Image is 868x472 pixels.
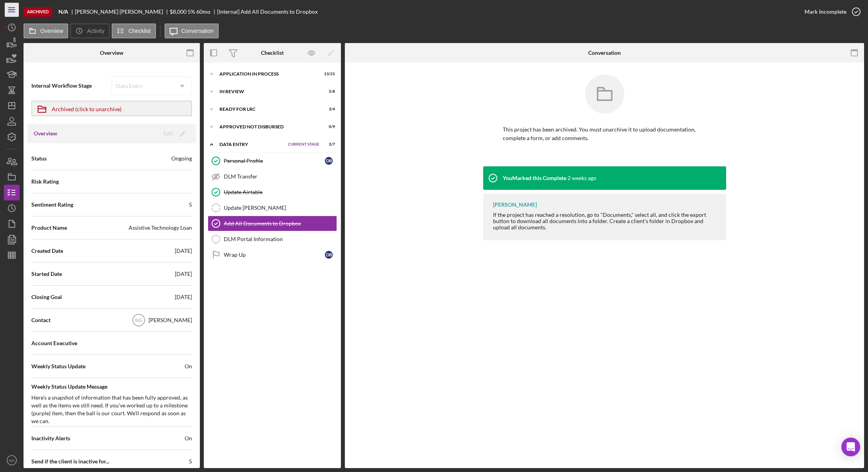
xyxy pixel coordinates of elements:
[185,434,192,442] span: On
[165,23,219,38] button: Conversation
[135,318,142,323] text: NG
[129,224,192,232] div: Assistive Technology Loan
[31,434,70,442] span: Inactivity Alerts
[31,383,192,391] span: Weekly Status Update Message
[31,293,62,301] span: Closing Goal
[31,224,67,232] span: Product Name
[321,124,335,129] div: 0 / 9
[58,9,68,15] b: N/A
[325,157,333,165] div: D B
[321,142,335,147] div: 3 / 7
[175,270,192,278] div: [DATE]
[219,107,315,112] div: Ready for LRC
[208,231,337,247] a: DLM Portal Information
[503,175,566,181] div: You Marked this Complete
[87,28,104,34] label: Activity
[31,201,73,209] span: Sentiment Rating
[34,130,57,137] h3: Overview
[31,339,77,347] span: Account Executive
[188,9,195,15] div: 5 %
[159,128,190,139] button: Edit
[31,178,59,186] span: Risk Rating
[321,107,335,112] div: 3 / 4
[493,202,537,208] div: [PERSON_NAME]
[31,394,192,425] div: Here's a snapshot of information that has been fully approved, as well as the items we still need...
[100,50,123,56] div: Overview
[288,142,319,147] span: Current Stage
[217,9,318,15] div: [Internal] Add All Documents to Dropbox
[31,316,51,324] span: Contact
[208,184,337,200] a: Update Airtable
[219,142,284,147] div: Data Entry
[31,270,62,278] span: Started Date
[208,247,337,263] a: Wrap UpDB
[224,173,337,180] div: DLM Transfer
[31,155,47,162] span: Status
[31,362,85,370] span: Weekly Status Update
[325,251,333,259] div: D B
[805,4,846,20] div: Mark Incomplete
[208,200,337,216] a: Update [PERSON_NAME]
[170,9,187,15] div: $8,000
[149,316,192,324] div: [PERSON_NAME]
[189,201,192,209] div: 5
[321,89,335,94] div: 5 / 8
[9,458,14,463] text: NG
[175,293,192,301] div: [DATE]
[797,4,864,20] button: Mark Incomplete
[40,28,63,34] label: Overview
[503,125,707,143] p: This project has been archived. You must unarchive it to upload documentation, complete a form, o...
[171,155,192,162] div: Ongoing
[31,458,109,465] span: Send if the client is inactive for...
[841,438,860,456] div: Open Intercom Messenger
[208,216,337,231] a: Add All Documents to Dropbox
[185,362,192,370] span: On
[24,7,52,17] div: Archived
[52,101,121,115] div: Archived (click to unarchive)
[588,50,621,56] div: Conversation
[31,247,63,255] span: Created Date
[4,452,20,468] button: NG
[208,153,337,169] a: Personal ProfileDB
[112,23,156,38] button: Checklist
[321,72,335,76] div: 13 / 21
[75,9,170,15] div: [PERSON_NAME] [PERSON_NAME]
[70,23,109,38] button: Activity
[208,169,337,184] a: DLM Transfer
[219,124,315,129] div: Approved Not Disbursed
[224,220,337,227] div: Add All Documents to Dropbox
[31,82,112,90] span: Internal Workflow Stage
[31,101,192,116] button: Archived (click to unarchive)
[196,9,210,15] div: 60 mo
[567,175,596,181] time: 2025-09-10 21:41
[224,236,337,242] div: DLM Portal Information
[163,128,173,139] div: Edit
[181,28,214,34] label: Conversation
[129,28,151,34] label: Checklist
[24,23,68,38] button: Overview
[224,158,325,164] div: Personal Profile
[219,72,315,76] div: Application In Process
[224,252,325,258] div: Wrap Up
[224,189,337,195] div: Update Airtable
[219,89,315,94] div: In Review
[493,212,718,231] div: If the project has reached a resolution, go to "Documents," select all, and click the export butt...
[175,247,192,255] div: [DATE]
[189,458,192,465] div: 5
[224,205,337,211] div: Update [PERSON_NAME]
[261,50,284,56] div: Checklist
